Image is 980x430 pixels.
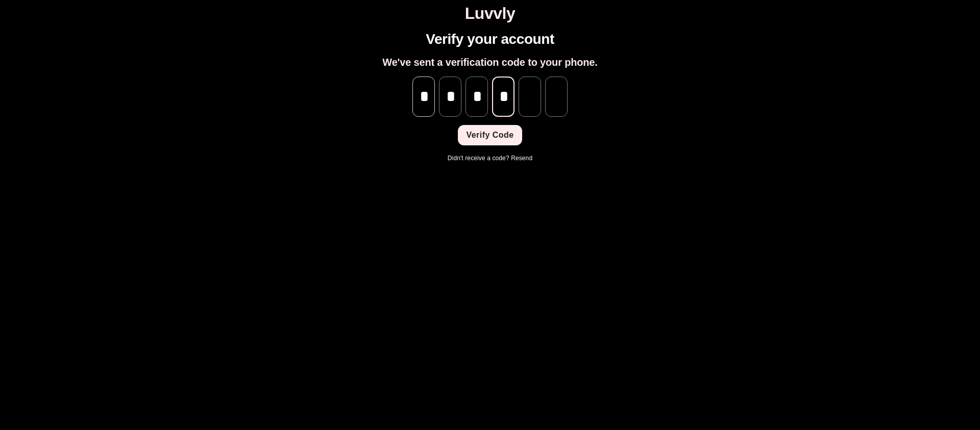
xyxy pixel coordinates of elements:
[4,4,976,23] h1: Luvvly
[511,155,532,162] a: Resend
[448,154,532,163] p: Didn't receive a code?
[382,56,597,68] h2: We've sent a verification code to your phone.
[426,31,554,48] h1: Verify your account
[458,125,522,145] button: Verify Code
